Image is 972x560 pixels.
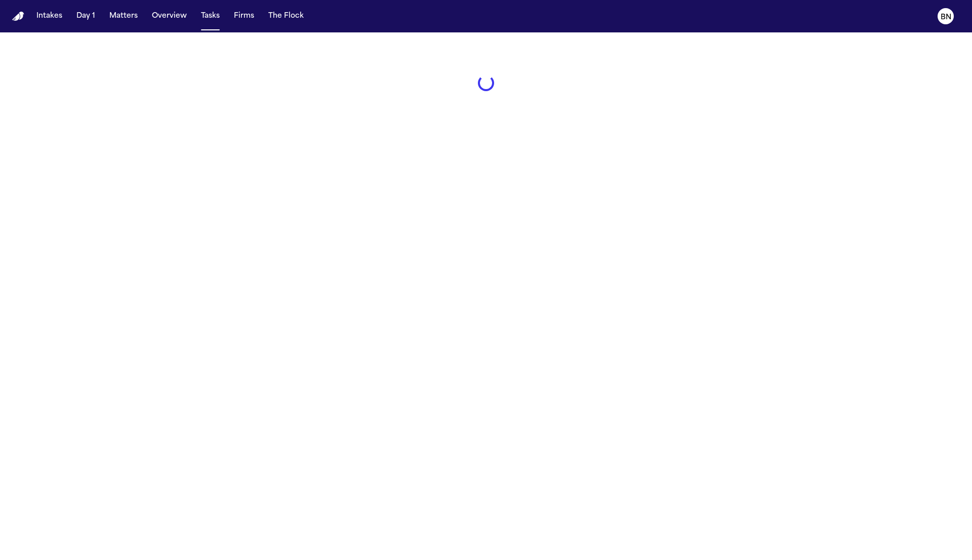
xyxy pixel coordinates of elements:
img: Finch Logo [12,12,24,21]
button: Day 1 [72,7,99,25]
button: The Flock [264,7,308,25]
a: Home [12,12,24,21]
button: Matters [105,7,142,25]
button: Firms [230,7,258,25]
button: Tasks [197,7,224,25]
button: Intakes [32,7,66,25]
button: Overview [148,7,191,25]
